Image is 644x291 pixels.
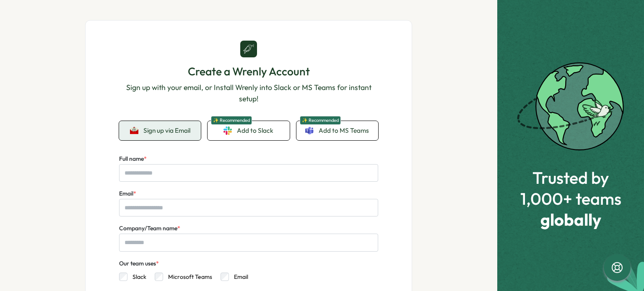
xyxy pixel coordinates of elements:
div: Our team uses [119,259,159,268]
label: Full name [119,155,147,164]
span: 1,000+ teams [520,189,621,208]
h1: Create a Wrenly Account [119,64,378,79]
label: Slack [127,273,146,281]
span: Trusted by [520,168,621,187]
span: Sign up via Email [143,127,190,134]
span: ✨ Recommended [300,116,341,125]
label: Email [229,273,248,281]
label: Company/Team name [119,224,180,233]
span: Add to Slack [237,126,273,135]
button: Sign up via Email [119,121,201,140]
span: globally [520,210,621,229]
span: ✨ Recommended [211,116,252,125]
label: Microsoft Teams [163,273,212,281]
span: Add to MS Teams [319,126,369,135]
a: ✨ RecommendedAdd to MS Teams [296,121,378,140]
p: Sign up with your email, or Install Wrenly into Slack or MS Teams for instant setup! [119,82,378,104]
a: ✨ RecommendedAdd to Slack [208,121,289,140]
label: Email [119,189,136,198]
